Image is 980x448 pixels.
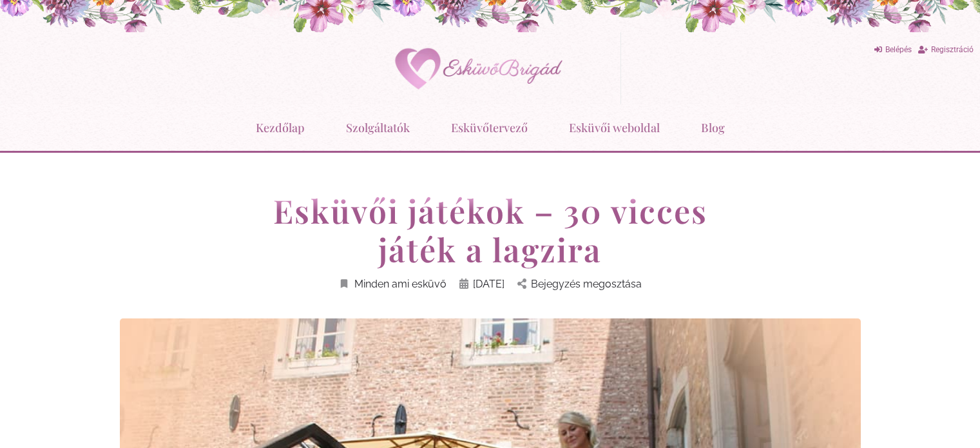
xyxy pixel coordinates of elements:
[918,41,974,59] a: Regisztráció
[701,111,725,144] a: Blog
[346,111,410,144] a: Szolgáltatók
[517,275,642,293] a: Bejegyzés megosztása
[245,191,735,269] h1: Esküvői játékok – 30 vicces játék a lagzira
[473,275,504,293] span: [DATE]
[569,111,660,144] a: Esküvői weboldal
[874,41,912,59] a: Belépés
[451,111,528,144] a: Esküvőtervező
[6,111,974,144] nav: Menu
[338,275,447,293] a: Minden ami esküvő
[931,45,974,54] span: Regisztráció
[885,45,912,54] span: Belépés
[256,111,305,144] a: Kezdőlap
